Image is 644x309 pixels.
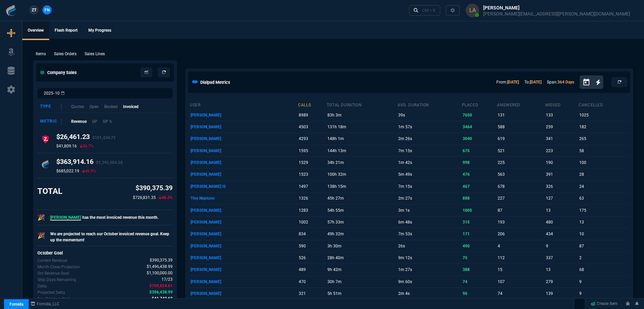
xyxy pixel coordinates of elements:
[557,80,574,84] a: 364 Days
[299,265,325,274] p: 489
[498,289,544,298] p: 74
[546,241,577,251] p: 9
[579,253,627,263] p: 2
[546,194,577,203] p: 127
[398,241,460,251] p: 26s
[498,134,544,143] p: 619
[579,277,627,286] p: 9
[147,270,173,276] span: Company Revenue Goal for Oct.
[71,118,87,125] p: Revenue
[463,265,496,274] p: 388
[498,194,544,203] p: 227
[398,170,460,179] p: 5m 49s
[530,80,541,84] a: [DATE]
[463,170,496,179] p: 476
[143,289,173,296] p: spec.value
[398,217,460,227] p: 6m 48s
[40,69,77,76] h5: Company Sales
[56,158,123,168] h4: $363,914.16
[546,134,577,143] p: 341
[191,206,297,215] p: [PERSON_NAME]
[398,134,460,143] p: 2m 26s
[37,257,67,264] p: Revenue for Oct.
[498,229,544,239] p: 206
[152,296,173,302] span: Delta divided by the remaining ship days.
[80,143,94,149] p: 36.7%
[579,170,627,179] p: 28
[579,194,627,203] p: 63
[497,100,545,109] th: answered
[546,110,577,120] p: 133
[96,160,123,165] span: $1,395,004.28
[546,206,577,215] p: 13
[37,186,62,196] h3: TOTAL
[85,51,105,57] p: Sales Lines
[398,289,460,298] p: 2m 4s
[191,241,297,251] p: [PERSON_NAME]
[463,134,496,143] p: 3040
[579,289,627,298] p: 9
[582,77,596,87] button: Open calendar
[123,104,139,110] p: Invoiced
[37,277,76,283] p: Out of 23 ship days in Oct - there are 17 remaining.
[191,217,297,227] p: [PERSON_NAME]
[191,265,297,274] p: [PERSON_NAME]
[299,134,325,143] p: 4293
[22,21,49,40] a: Overview
[103,118,112,125] p: GP %
[299,110,325,120] p: 8989
[32,7,36,13] span: ZT
[327,182,396,191] p: 138h 15m
[327,229,396,239] p: 49h 32m
[327,122,396,132] p: 131h 18m
[398,146,460,156] p: 7m 15s
[299,182,325,191] p: 1497
[299,217,325,227] p: 1002
[498,182,544,191] p: 678
[162,276,173,283] span: Out of 23 ship days in Oct - there are 17 remaining.
[56,168,79,174] p: $685,022.19
[498,122,544,132] p: 588
[37,289,65,296] p: The difference between the current month's Revenue goal and projected month-end.
[327,289,396,298] p: 5h 51m
[191,122,297,132] p: [PERSON_NAME]
[579,122,627,132] p: 182
[579,206,627,215] p: 175
[463,277,496,286] p: 74
[299,206,325,215] p: 1283
[498,110,544,120] p: 131
[498,206,544,215] p: 87
[579,158,627,167] p: 100
[327,158,396,167] p: 34h 21m
[327,146,396,156] p: 144h 13m
[298,100,326,109] th: calls
[92,118,97,125] p: GP
[299,158,325,167] p: 1529
[498,170,544,179] p: 563
[327,253,396,263] p: 28h 40m
[546,158,577,167] p: 190
[398,122,460,132] p: 1m 57s
[398,265,460,274] p: 1m 27s
[149,283,173,289] span: The difference between the current month's Revenue and the goal.
[398,253,460,263] p: 9m 12s
[498,241,544,251] p: 4
[463,253,496,263] p: 75
[546,170,577,179] p: 391
[299,253,325,263] p: 526
[158,195,173,201] p: 46.3%
[83,21,117,40] a: My Progress
[104,104,118,110] p: Booked
[50,231,173,243] p: We are projected to reach our October invoiced revenue goal. Keep up the momentum!
[37,270,69,276] p: Company Revenue Goal for Oct.
[579,182,627,191] p: 24
[299,122,325,132] p: 4503
[398,110,460,120] p: 39s
[507,80,519,84] a: [DATE]
[327,134,396,143] p: 148h 1m
[327,206,396,215] p: 54h 55m
[327,110,396,120] p: 83h 3m
[299,241,325,251] p: 590
[463,158,496,167] p: 998
[398,194,460,203] p: 2m 27s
